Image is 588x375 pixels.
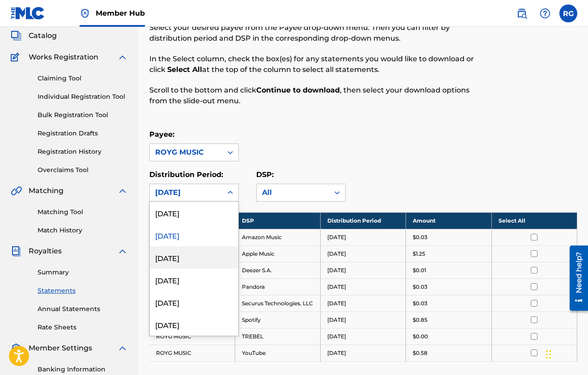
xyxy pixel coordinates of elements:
a: Rate Sheets [38,323,128,332]
td: [DATE] [321,262,406,278]
td: [DATE] [321,245,406,262]
a: Registration Drafts [38,129,128,138]
div: Help [536,4,554,22]
a: Bulk Registration Tool [38,110,128,120]
img: help [540,8,550,19]
span: Member Hub [96,8,145,18]
a: Statements [38,286,128,295]
td: [DATE] [321,328,406,345]
td: [DATE] [321,278,406,295]
img: expand [117,185,128,196]
p: $0.01 [413,266,426,274]
div: ROYG MUSIC [155,147,217,158]
img: search [516,8,527,19]
img: expand [117,52,128,63]
iframe: Resource Center [563,242,588,314]
td: Deezer S.A. [235,262,320,278]
th: DSP [235,212,320,229]
div: Drag [546,341,551,368]
p: $0.03 [413,283,427,291]
p: Select your desired payee from the Payee drop-down menu. Then you can filter by distribution peri... [149,22,479,44]
img: Matching [11,185,22,196]
p: $0.58 [413,349,427,357]
div: User Menu [559,4,577,22]
th: Select All [491,212,577,229]
td: YouTube [235,345,320,361]
p: $1.25 [413,250,425,258]
p: $0.00 [413,333,428,341]
p: Scroll to the bottom and click , then select your download options from the slide-out menu. [149,85,479,106]
strong: Select All [167,65,202,74]
td: [DATE] [321,229,406,245]
p: $0.03 [413,299,427,308]
p: In the Select column, check the box(es) for any statements you would like to download or click at... [149,54,479,75]
td: TREBEL [235,328,320,345]
td: Spotify [235,312,320,328]
img: expand [117,246,128,257]
span: Catalog [29,30,57,41]
td: Amazon Music [235,229,320,245]
strong: Continue to download [256,86,340,94]
div: [DATE] [150,291,238,313]
img: Royalties [11,246,21,257]
span: Royalties [29,246,62,257]
td: Pandora [235,278,320,295]
img: Catalog [11,30,21,41]
td: [DATE] [321,312,406,328]
a: Public Search [513,4,531,22]
img: Member Settings [11,343,21,354]
td: ROYG MUSIC [149,328,235,345]
a: Summary [38,268,128,277]
a: Claiming Tool [38,74,128,83]
div: [DATE] [150,224,238,246]
td: [DATE] [321,295,406,312]
label: Distribution Period: [149,170,223,179]
td: Apple Music [235,245,320,262]
span: Matching [29,185,63,196]
td: ROYG MUSIC [149,345,235,361]
td: Securus Technologies, LLC [235,295,320,312]
img: Top Rightsholder [80,8,90,19]
div: [DATE] [150,202,238,224]
th: Distribution Period [321,212,406,229]
div: All [262,187,324,198]
img: Works Registration [11,52,22,63]
div: [DATE] [155,187,217,198]
div: [DATE] [150,269,238,291]
td: [DATE] [321,345,406,361]
th: Amount [406,212,491,229]
a: Registration History [38,147,128,156]
a: Overclaims Tool [38,165,128,175]
p: $0.85 [413,316,427,324]
a: Banking Information [38,365,128,374]
a: Match History [38,226,128,235]
label: Payee: [149,130,174,139]
img: MLC Logo [11,7,45,20]
label: DSP: [256,170,274,179]
img: expand [117,343,128,354]
p: $0.03 [413,233,427,241]
a: Matching Tool [38,207,128,217]
div: [DATE] [150,313,238,336]
a: Annual Statements [38,304,128,314]
iframe: Chat Widget [543,332,588,375]
a: Individual Registration Tool [38,92,128,101]
span: Member Settings [29,343,92,354]
span: Works Registration [29,52,98,63]
a: CatalogCatalog [11,30,57,41]
div: [DATE] [150,246,238,269]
